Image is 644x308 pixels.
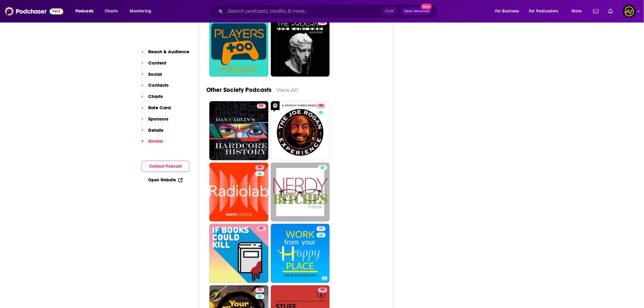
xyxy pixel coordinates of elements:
a: Show notifications dropdown [591,6,601,16]
button: open menu [491,6,527,16]
p: Sponsors [148,116,168,122]
p: Social [148,71,162,77]
span: 83 [259,103,264,109]
a: 83 [257,104,266,109]
span: 70 [258,287,262,293]
img: User Profile [623,5,636,18]
a: 99 [317,104,326,109]
span: Podcasts [75,7,93,16]
button: Details [142,127,163,138]
span: More [572,7,582,16]
span: Ctrl K [382,7,397,15]
span: For Business [495,7,519,16]
button: open menu [125,6,159,16]
a: Show notifications dropdown [606,6,615,16]
div: Search podcasts, credits, & more... [214,4,443,18]
a: View All [276,87,298,93]
span: 96 [258,165,262,171]
a: 70 [255,288,264,293]
a: 64 [318,20,327,25]
p: Charts [148,93,163,99]
span: 99 [320,287,325,293]
span: 32 [319,226,323,232]
span: For Podcasters [529,7,558,16]
a: Other Society Podcasts [206,86,271,94]
p: Similar [148,138,163,144]
a: 32 [317,226,326,231]
button: Content [142,60,166,71]
button: open menu [71,6,101,16]
span: 64 [320,20,325,26]
span: 80 [259,226,264,232]
span: Charts [105,7,118,16]
button: Show profile menu [623,5,636,18]
p: Contacts [148,82,169,88]
button: Reach & Audience [142,49,189,60]
span: 99 [319,103,323,109]
span: New [421,4,432,9]
button: Sponsors [142,116,168,127]
a: 99 [271,101,330,160]
p: Details [148,127,163,133]
a: 99 [318,288,327,293]
a: 96 [209,163,268,222]
a: Open Website [148,177,183,183]
img: Podchaser - Follow, Share and Rate Podcasts [5,5,63,17]
a: 80 [209,224,268,283]
button: open menu [525,6,567,16]
p: Rate Card [148,105,171,110]
p: Content [148,60,166,66]
p: Reach & Audience [148,49,189,54]
button: Open AdvancedNew [401,8,432,15]
button: Rate Card [142,105,171,116]
button: Charts [142,93,163,105]
button: Similar [142,138,163,149]
button: Contact Podcast [142,161,189,172]
a: Charts [101,6,121,16]
span: Monitoring [130,7,151,16]
span: Open Advanced [404,10,429,13]
button: Social [142,71,162,82]
a: 64 [271,18,330,77]
a: 83 [209,101,268,160]
a: 96 [255,165,264,170]
a: 80 [257,226,266,231]
button: Contacts [142,82,169,93]
button: open menu [567,6,590,16]
span: Logged in as LowerStreet [623,5,636,18]
a: 32 [271,224,330,283]
input: Search podcasts, credits, & more... [225,6,382,16]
